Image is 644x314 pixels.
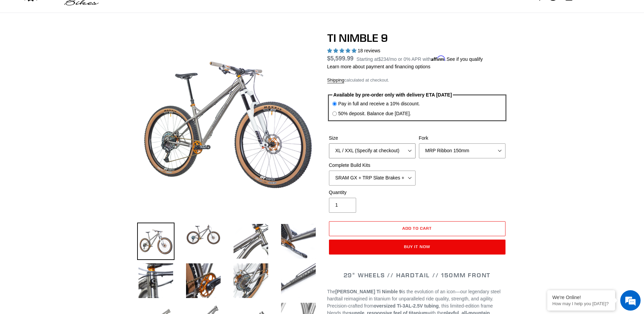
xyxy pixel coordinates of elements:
[329,189,416,196] label: Quantity
[338,100,420,107] label: Pay in full and receive a 10% discount.
[280,262,317,299] img: Load image into Gallery viewer, TI NIMBLE 9
[185,223,222,246] img: Load image into Gallery viewer, TI NIMBLE 9
[232,223,270,260] img: Load image into Gallery viewer, TI NIMBLE 9
[446,56,483,62] a: See if you qualify - Learn more about Affirm Financing (opens in modal)
[329,240,505,255] button: Buy it now
[232,262,270,299] img: Load image into Gallery viewer, TI NIMBLE 9
[329,221,505,236] button: Add to cart
[552,295,610,300] div: We're Online!
[431,55,445,61] span: Affirm
[327,77,507,84] div: calculated at checkout.
[137,223,174,260] img: Load image into Gallery viewer, TI NIMBLE 9
[280,223,317,260] img: Load image into Gallery viewer, TI NIMBLE 9
[329,162,416,169] label: Complete Build Kits
[327,32,507,45] h1: TI NIMBLE 9
[185,262,222,299] img: Load image into Gallery viewer, TI NIMBLE 9
[344,271,491,279] span: 29" WHEELS // HARDTAIL // 150MM FRONT
[373,303,439,309] strong: oversized Ti-3AL-2.5V tubing
[137,262,174,299] img: Load image into Gallery viewer, TI NIMBLE 9
[357,48,380,53] span: 18 reviews
[327,77,345,83] a: Shipping
[329,135,416,142] label: Size
[338,110,411,117] label: 50% deposit. Balance due [DATE].
[356,54,483,63] p: Starting at /mo or 0% APR with .
[419,135,505,142] label: Fork
[378,56,389,62] span: $234
[402,226,432,231] span: Add to cart
[335,289,402,294] strong: [PERSON_NAME] Ti Nimble 9
[327,64,430,69] a: Learn more about payment and financing options
[552,301,610,306] p: How may I help you today?
[332,91,453,99] legend: Available by pre-order only with delivery ETA [DATE]
[327,55,354,62] span: $5,599.99
[327,48,358,53] span: 4.89 stars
